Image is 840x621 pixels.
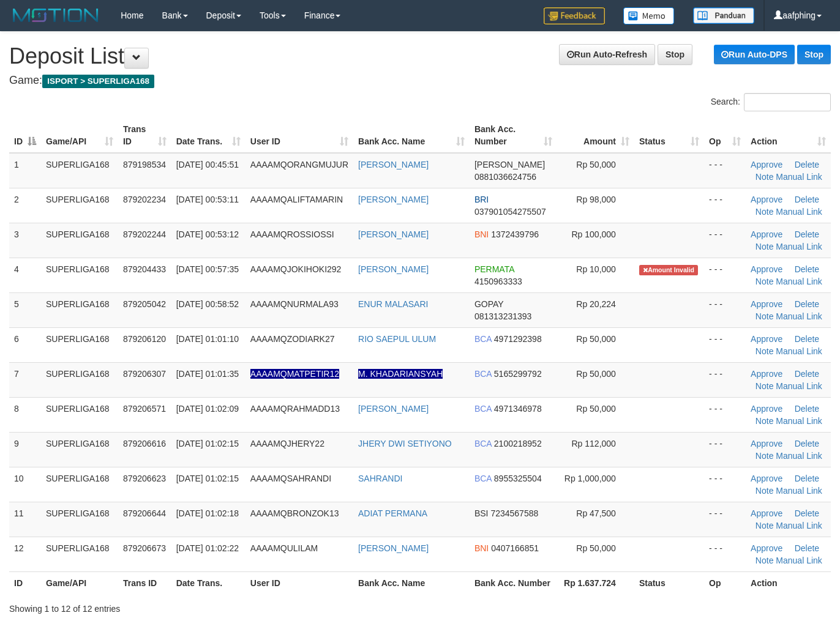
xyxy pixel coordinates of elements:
[776,451,822,461] a: Manual Link
[704,432,746,467] td: - - -
[751,404,782,414] a: Approve
[704,362,746,397] td: - - -
[756,451,774,461] a: Note
[474,160,545,169] span: [PERSON_NAME]
[250,229,334,239] span: AAAAMQROSSIOSSI
[658,44,692,65] a: Stop
[491,229,539,239] span: Copy 1372439796 to clipboard
[9,397,41,432] td: 8
[494,404,542,414] span: Copy 4971346978 to clipboard
[41,223,118,258] td: SUPERLIGA168
[756,486,774,496] a: Note
[756,416,774,426] a: Note
[246,571,353,594] th: User ID
[474,439,492,448] span: BCA
[176,195,239,204] span: [DATE] 00:53:11
[9,153,41,188] td: 1
[704,502,746,537] td: - - -
[756,381,774,391] a: Note
[693,7,754,24] img: panduan.png
[41,153,118,188] td: SUPERLIGA168
[9,258,41,292] td: 4
[576,334,616,344] span: Rp 50,000
[795,160,819,169] a: Delete
[776,416,822,426] a: Manual Link
[176,229,239,239] span: [DATE] 00:53:12
[795,404,819,414] a: Delete
[41,258,118,292] td: SUPERLIGA168
[474,369,492,379] span: BCA
[704,397,746,432] td: - - -
[751,439,782,448] a: Approve
[9,292,41,327] td: 5
[776,381,822,391] a: Manual Link
[746,571,831,594] th: Action
[123,334,166,344] span: 879206120
[751,369,782,379] a: Approve
[358,439,452,448] a: JHERY DWI SETIYONO
[123,299,166,309] span: 879205042
[9,571,41,594] th: ID
[123,264,166,274] span: 879204433
[474,508,489,518] span: BSI
[751,264,782,274] a: Approve
[358,299,428,309] a: ENUR MALASARI
[756,346,774,356] a: Note
[176,474,239,483] span: [DATE] 01:02:15
[9,6,102,24] img: MOTION_logo.png
[358,264,429,274] a: [PERSON_NAME]
[704,292,746,327] td: - - -
[358,229,429,239] a: [PERSON_NAME]
[756,242,774,251] a: Note
[358,369,443,379] a: M. KHADARIANSYAH
[494,474,542,483] span: Copy 8955325504 to clipboard
[704,571,746,594] th: Op
[171,118,246,153] th: Date Trans.: activate to sort column ascending
[250,299,339,309] span: AAAAMQNURMALA93
[544,7,605,24] img: Feedback.jpg
[353,118,470,153] th: Bank Acc. Name: activate to sort column ascending
[470,118,557,153] th: Bank Acc. Number: activate to sort column ascending
[751,474,782,483] a: Approve
[250,439,324,448] span: AAAAMQJHERY22
[358,334,436,344] a: RIO SAEPUL ULUM
[756,207,774,217] a: Note
[711,93,831,111] label: Search:
[9,598,341,615] div: Showing 1 to 12 of 12 entries
[250,543,318,553] span: AAAAMQULILAM
[9,75,831,87] h4: Game:
[751,508,782,518] a: Approve
[576,369,616,379] span: Rp 50,000
[776,242,822,251] a: Manual Link
[795,299,819,309] a: Delete
[176,543,239,553] span: [DATE] 01:02:22
[474,311,531,321] span: Copy 081313231393 to clipboard
[474,229,489,239] span: BNI
[171,571,246,594] th: Date Trans.
[9,223,41,258] td: 3
[576,195,616,204] span: Rp 98,000
[41,432,118,467] td: SUPERLIGA168
[756,172,774,182] a: Note
[576,404,616,414] span: Rp 50,000
[250,334,335,344] span: AAAAMQZODIARK27
[123,474,166,483] span: 879206623
[9,188,41,223] td: 2
[704,118,746,153] th: Op: activate to sort column ascending
[9,118,41,153] th: ID: activate to sort column descending
[776,207,822,217] a: Manual Link
[572,439,616,448] span: Rp 112,000
[176,508,239,518] span: [DATE] 01:02:18
[474,207,546,217] span: Copy 037901054275507 to clipboard
[41,292,118,327] td: SUPERLIGA168
[557,118,634,153] th: Amount: activate to sort column ascending
[9,432,41,467] td: 9
[744,93,831,111] input: Search:
[494,369,542,379] span: Copy 5165299792 to clipboard
[474,172,536,182] span: Copy 0881036624756 to clipboard
[9,502,41,537] td: 11
[776,172,822,182] a: Manual Link
[756,521,774,530] a: Note
[470,571,557,594] th: Bank Acc. Number
[572,229,616,239] span: Rp 100,000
